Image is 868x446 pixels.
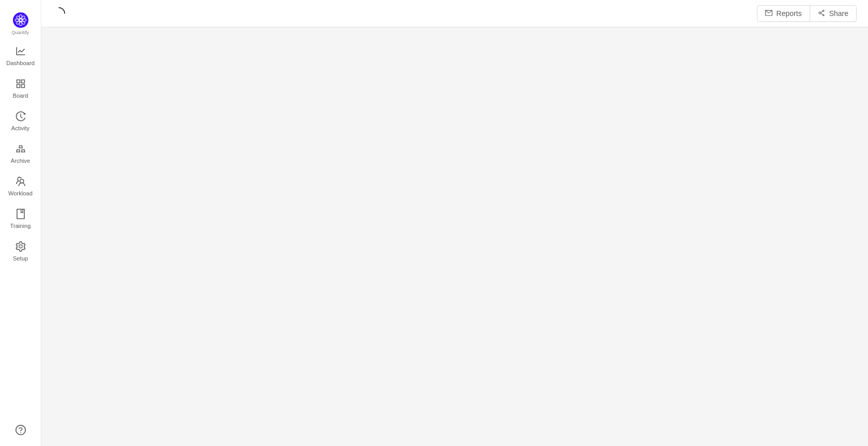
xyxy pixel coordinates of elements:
a: icon: question-circle [16,425,26,435]
i: icon: history [16,111,26,121]
a: Workload [16,177,26,197]
i: icon: gold [16,144,26,154]
a: Training [16,209,26,230]
a: Activity [16,112,26,132]
i: icon: book [16,209,26,219]
i: icon: loading [53,7,65,20]
span: Board [13,85,28,106]
a: Board [16,79,26,100]
span: Workload [8,183,33,204]
a: Setup [16,242,26,263]
i: icon: line-chart [16,46,26,56]
button: icon: share-altShare [810,5,857,22]
a: Dashboard [16,47,26,67]
span: Setup [13,248,28,269]
i: icon: appstore [16,79,26,89]
img: Quantify [13,12,28,28]
span: Training [10,216,30,236]
span: Archive [11,150,30,171]
button: icon: mailReports [757,5,810,22]
i: icon: team [16,176,26,187]
span: Quantify [12,30,29,35]
span: Dashboard [6,53,35,73]
i: icon: setting [16,241,26,252]
a: Archive [16,144,26,165]
span: Activity [11,118,29,139]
